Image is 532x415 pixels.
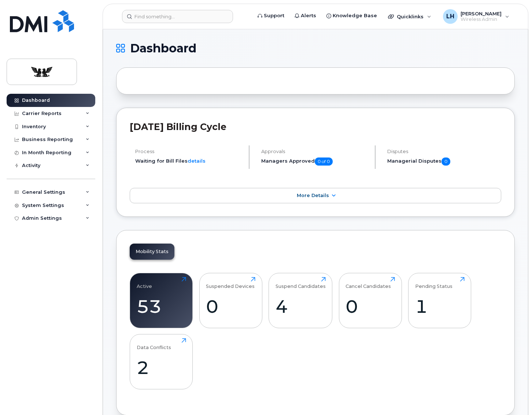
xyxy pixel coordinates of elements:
[261,158,369,166] h5: Managers Approved
[130,43,196,54] span: Dashboard
[137,357,186,378] div: 2
[415,277,452,289] div: Pending Status
[415,296,465,317] div: 1
[130,121,501,132] h2: [DATE] Billing Cycle
[315,158,333,166] span: 0 of 0
[442,158,450,166] span: 0
[188,158,206,164] a: details
[206,277,255,324] a: Suspended Devices0
[137,338,171,350] div: Data Conflicts
[297,193,329,198] span: More Details
[261,149,369,154] h4: Approvals
[415,277,465,324] a: Pending Status1
[137,296,186,317] div: 53
[137,277,152,289] div: Active
[135,158,243,164] li: Waiting for Bill Files
[346,296,395,317] div: 0
[387,158,501,166] h5: Managerial Disputes
[137,277,186,324] a: Active53
[276,296,326,317] div: 4
[346,277,395,324] a: Cancel Candidates0
[387,149,501,154] h4: Disputes
[206,277,255,289] div: Suspended Devices
[135,149,243,154] h4: Process
[346,277,391,289] div: Cancel Candidates
[137,338,186,385] a: Data Conflicts2
[276,277,326,289] div: Suspend Candidates
[206,296,255,317] div: 0
[276,277,326,324] a: Suspend Candidates4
